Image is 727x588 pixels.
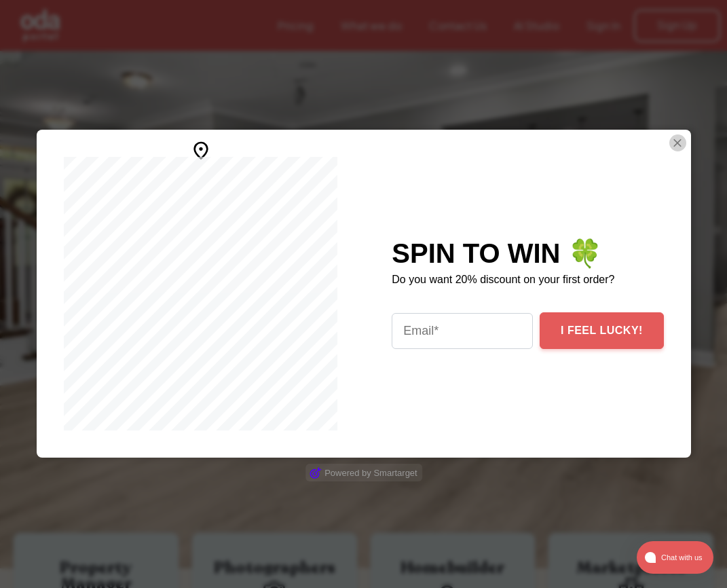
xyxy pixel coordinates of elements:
p: Do you want 20% discount on your first order? [392,274,664,288]
button: atlas-launcher [637,541,713,574]
img: svg+xml;charset=utf-8,%0A%3Csvg%20xmlns%3D%22http%3A%2F%2Fwww.w3.org%2F2000%2Fsvg%22%20height%3D%... [189,140,211,162]
input: Email* [392,313,533,349]
div: SPIN TO WIN 🍀 [392,239,664,269]
img: Close Button Icon [671,134,684,151]
button: I FEEL LUCKY! [540,312,664,349]
span: Chat with us [656,550,705,565]
button: Close Smartarget Popup [669,134,686,151]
